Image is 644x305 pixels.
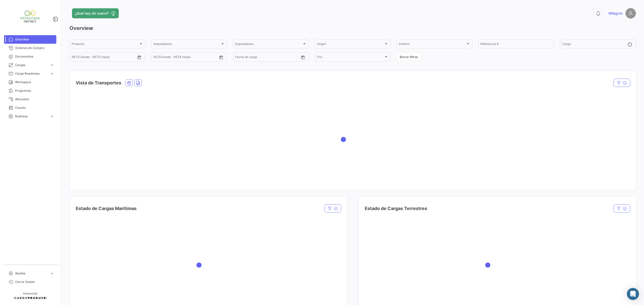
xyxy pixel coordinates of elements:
span: Ajustes [15,271,48,276]
input: Desde [72,56,81,60]
span: expand_more [50,63,54,67]
span: Órdenes de Compra [15,46,54,50]
span: Cargas [15,63,48,67]
span: Importadores [153,43,220,46]
img: Patagonia+Inifinit+-+Nuevo.png [18,6,43,27]
span: Milagros [609,11,623,16]
div: Abrir Intercom Messenger [627,288,639,300]
span: expand_more [50,71,54,76]
h4: Estado de Cargas Terrestres [365,205,427,212]
span: expand_more [50,114,54,119]
span: Courier [15,106,54,110]
span: Overview [15,37,54,42]
span: Destino [399,43,466,46]
span: Cargo Readiness [15,71,48,76]
span: expand_more [50,271,54,276]
span: Origen [317,43,384,46]
span: Cerrar Sesión [15,280,54,284]
span: Frio [317,56,384,60]
span: Producto [72,43,139,46]
span: Business [15,114,48,119]
button: Open calendar [299,54,307,61]
button: ¿Qué hay de nuevo? [72,8,119,18]
h4: Vista de Transportes [76,79,121,86]
h3: Overview [69,25,636,32]
a: Órdenes de Compra [4,44,56,52]
a: Allocation [4,95,56,104]
button: Ocean [126,80,133,86]
span: Programas [15,88,54,93]
a: Overview [4,35,56,44]
span: Exportadores [235,43,302,46]
input: Desde [235,56,244,60]
a: Courier [4,104,56,112]
input: Desde [153,56,163,60]
button: Borrar filtros [396,53,421,61]
span: Workspace [15,80,54,84]
button: Open calendar [217,54,225,61]
input: Hasta [248,56,279,60]
h4: Estado de Cargas Maritimas [76,205,137,212]
button: Land [135,80,142,86]
span: Allocation [15,97,54,101]
span: ¿Qué hay de nuevo? [75,11,109,16]
a: Documentos [4,52,56,61]
button: Open calendar [136,54,143,61]
img: placeholder-user.png [625,8,636,19]
a: Programas [4,86,56,95]
input: Hasta [84,56,115,60]
input: Hasta [166,56,197,60]
a: Workspace [4,78,56,86]
span: Documentos [15,54,54,59]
